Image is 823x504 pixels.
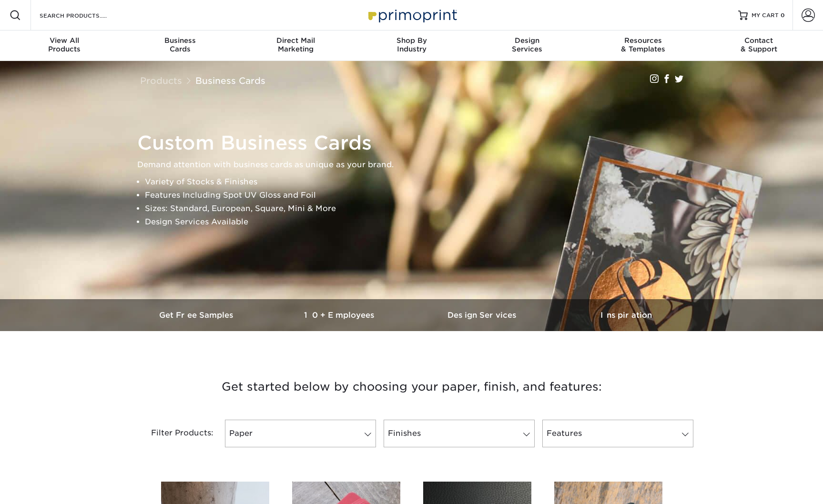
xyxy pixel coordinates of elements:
[122,30,238,61] a: BusinessCards
[585,36,701,53] div: & Templates
[585,30,701,61] a: Resources& Templates
[126,299,269,331] a: Get Free Samples
[542,420,693,447] a: Features
[133,365,691,408] h3: Get started below by choosing your paper, finish, and features:
[412,299,555,331] a: Design Services
[384,420,535,447] a: Finishes
[269,311,412,320] h3: 10+ Employees
[354,30,469,61] a: Shop ByIndustry
[701,30,817,61] a: Contact& Support
[238,30,354,61] a: Direct MailMarketing
[122,36,238,53] div: Cards
[269,299,412,331] a: 10+ Employees
[412,311,555,320] h3: Design Services
[701,36,817,45] span: Contact
[7,30,122,61] a: View AllProducts
[469,30,585,61] a: DesignServices
[145,175,695,189] li: Variety of Stocks & Finishes
[145,215,695,229] li: Design Services Available
[39,10,132,21] input: SEARCH PRODUCTS.....
[238,36,354,53] div: Marketing
[126,420,221,447] div: Filter Products:
[781,12,785,19] span: 0
[469,36,585,45] span: Design
[140,75,182,86] a: Products
[225,420,376,447] a: Paper
[137,158,695,171] p: Demand attention with business cards as unique as your brand.
[145,189,695,202] li: Features Including Spot UV Gloss and Foil
[122,36,238,45] span: Business
[7,36,122,45] span: View All
[238,36,354,45] span: Direct Mail
[364,5,459,25] img: Primoprint
[195,75,265,86] a: Business Cards
[701,36,817,53] div: & Support
[137,131,695,154] h1: Custom Business Cards
[126,311,269,320] h3: Get Free Samples
[7,36,122,53] div: Products
[585,36,701,45] span: Resources
[469,36,585,53] div: Services
[555,311,698,320] h3: Inspiration
[555,299,698,331] a: Inspiration
[354,36,469,45] span: Shop By
[752,11,779,20] span: MY CART
[145,202,695,215] li: Sizes: Standard, European, Square, Mini & More
[354,36,469,53] div: Industry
